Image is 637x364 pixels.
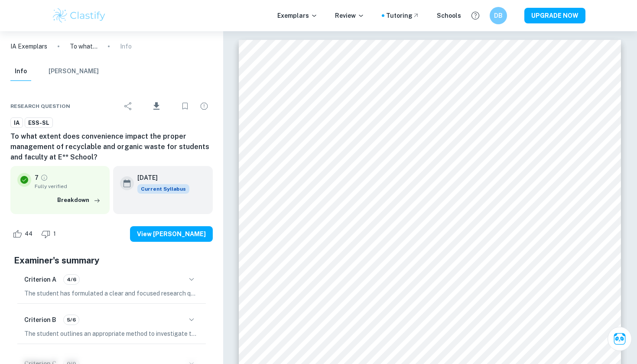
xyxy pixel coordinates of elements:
div: Dislike [39,227,61,241]
div: Like [10,227,37,241]
a: IA Exemplars [10,42,47,51]
p: Info [120,42,132,51]
p: Exemplars [277,11,318,20]
a: Grade fully verified [40,174,48,182]
span: Research question [10,102,70,110]
div: Report issue [195,97,213,115]
span: ESS-SL [25,119,52,127]
button: Info [10,62,31,81]
button: DB [490,7,507,24]
div: Download [139,95,175,117]
h6: Criterion B [24,315,56,325]
span: IA [11,119,23,127]
p: The student has formulated a clear and focused research question that is fully relevant to the in... [24,289,199,298]
h6: Criterion A [24,275,56,284]
p: Review [335,11,364,20]
a: Schools [437,11,461,20]
button: Help and Feedback [468,8,483,23]
h5: Examiner's summary [14,254,209,267]
p: 7 [35,173,39,182]
h6: [DATE] [137,173,182,182]
span: 4/6 [64,276,79,283]
button: Ask Clai [608,327,632,351]
button: Breakdown [55,194,103,207]
button: UPGRADE NOW [524,8,585,23]
a: ESS-SL [25,117,53,128]
button: View [PERSON_NAME] [130,226,213,242]
a: Tutoring [386,11,419,20]
div: Bookmark [176,97,194,115]
h6: To what extent does convenience impact the proper management of recyclable and organic waste for ... [10,131,213,162]
span: 5/6 [64,316,79,324]
p: The student outlines an appropriate method to investigate the research question regarding conveni... [24,329,199,338]
span: 1 [49,230,61,238]
span: 44 [20,230,37,238]
div: Share [120,97,137,115]
span: Current Syllabus [137,184,189,194]
a: IA [10,117,23,128]
button: [PERSON_NAME] [49,62,99,81]
h6: DB [494,11,504,20]
div: This exemplar is based on the current syllabus. Feel free to refer to it for inspiration/ideas wh... [137,184,189,194]
span: Fully verified [35,182,103,190]
img: Clastify logo [52,7,107,24]
p: To what extent does convenience impact the proper management of recyclable and organic waste for ... [70,42,97,51]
